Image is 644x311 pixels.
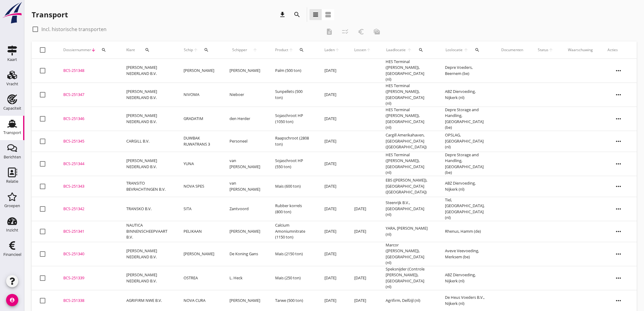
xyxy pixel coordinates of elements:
[293,11,301,18] i: search
[268,290,317,311] td: Tarwe (500 ton)
[119,131,176,152] td: CARGILL B.V.
[538,47,548,53] span: Status
[548,48,553,52] i: arrow_upward
[268,131,317,152] td: Raapschroot (2808 ton)
[438,242,494,266] td: Aveve Veevoeding, Merksem (be)
[176,83,222,107] td: NIVOMA
[184,47,193,53] span: Schip
[176,266,222,290] td: OSTREA
[222,107,268,131] td: den Herder
[610,110,627,127] i: more_horiz
[268,59,317,83] td: Palm (500 ton)
[475,48,480,52] i: search
[222,83,268,107] td: Nieboer
[222,59,268,83] td: [PERSON_NAME]
[463,48,469,52] i: arrow_upward
[299,48,304,52] i: search
[119,221,176,242] td: NAUTICA BINNENSCHEEPVAART B.V.
[63,183,112,189] div: BCS-251343
[176,290,222,311] td: NOVA CURA
[63,251,112,257] div: BCS-251340
[63,116,112,122] div: BCS-251346
[378,197,438,221] td: Steenrijk B.V., [GEOGRAPHIC_DATA] (nl)
[63,68,112,74] div: BCS-251348
[610,246,627,263] i: more_horiz
[378,221,438,242] td: YARA, [PERSON_NAME] (nl)
[279,11,286,18] i: download
[406,48,412,52] i: arrow_upward
[229,47,250,53] span: Schipper
[378,131,438,152] td: Cargill Amerikahaven, [GEOGRAPHIC_DATA] ([GEOGRAPHIC_DATA])
[268,152,317,176] td: Sojaschroot HP (550 ton)
[438,266,494,290] td: ABZ Diervoeding, Nijkerk (nl)
[3,131,21,135] div: Transport
[347,221,378,242] td: [DATE]
[610,270,627,287] i: more_horiz
[222,266,268,290] td: L. Heck
[176,242,222,266] td: [PERSON_NAME]
[119,107,176,131] td: [PERSON_NAME] NEDERLAND B.V.
[3,106,21,110] div: Capaciteit
[4,155,21,159] div: Berichten
[119,242,176,266] td: [PERSON_NAME] NEDERLAND B.V.
[324,47,335,53] span: Laden
[268,107,317,131] td: Sojaschroot HP (1050 ton)
[63,275,112,281] div: BCS-251339
[378,152,438,176] td: HES Terminal ([PERSON_NAME]), [GEOGRAPHIC_DATA] (nl)
[317,83,347,107] td: [DATE]
[317,152,347,176] td: [DATE]
[6,228,18,232] div: Inzicht
[101,48,106,52] i: search
[568,47,593,53] div: Waarschuwing
[438,221,494,242] td: Rhenus, Hamm (de)
[378,242,438,266] td: Marcor ([PERSON_NAME]), [GEOGRAPHIC_DATA] (nl)
[438,131,494,152] td: OPSLAG, [GEOGRAPHIC_DATA] (nl)
[438,197,494,221] td: Tiel, [GEOGRAPHIC_DATA], [GEOGRAPHIC_DATA] (nl)
[268,221,317,242] td: Calcium Amoniumnitrate (1150 ton)
[378,107,438,131] td: HES Terminal ([PERSON_NAME]), [GEOGRAPHIC_DATA] (nl)
[418,48,423,52] i: search
[268,242,317,266] td: Mais (2150 ton)
[63,92,112,98] div: BCS-251347
[610,133,627,150] i: more_horiz
[438,107,494,131] td: Depre Storage and Handling, [GEOGRAPHIC_DATA] (be)
[378,176,438,197] td: EBS ([PERSON_NAME]), [GEOGRAPHIC_DATA] ([GEOGRAPHIC_DATA])
[119,266,176,290] td: [PERSON_NAME] NEDERLAND B.V.
[222,242,268,266] td: De Koning Gans
[610,200,627,217] i: more_horiz
[610,62,627,79] i: more_horiz
[119,176,176,197] td: TRANSITO BEVRACHTINGEN B.V.
[438,152,494,176] td: Depre Storage and Handling, [GEOGRAPHIC_DATA] (be)
[347,290,378,311] td: [DATE]
[63,298,112,304] div: BCS-251338
[445,47,463,53] span: Loslocatie
[317,59,347,83] td: [DATE]
[610,223,627,240] i: more_horiz
[176,59,222,83] td: [PERSON_NAME]
[378,290,438,311] td: Agrifirm, Delfzijl (nl)
[335,48,340,52] i: arrow_upward
[347,197,378,221] td: [DATE]
[268,266,317,290] td: Mais (250 ton)
[3,253,21,256] div: Financieel
[250,48,260,52] i: arrow_upward
[312,11,319,18] i: view_headline
[63,206,112,212] div: BCS-251342
[176,152,222,176] td: YUNA
[63,138,112,144] div: BCS-251345
[438,83,494,107] td: ABZ Diervoeding, Nijkerk (nl)
[386,47,406,53] span: Laadlocatie
[176,197,222,221] td: SITA
[4,204,20,208] div: Groepen
[347,266,378,290] td: [DATE]
[176,176,222,197] td: NOVA SPES
[366,48,371,52] i: arrow_upward
[91,48,96,52] i: arrow_downward
[193,48,198,52] i: arrow_upward
[317,266,347,290] td: [DATE]
[610,292,627,309] i: more_horiz
[610,178,627,195] i: more_horiz
[6,179,18,183] div: Relatie
[6,82,18,86] div: Vracht
[378,266,438,290] td: Speksnijder (Controle [PERSON_NAME]), [GEOGRAPHIC_DATA] (nl)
